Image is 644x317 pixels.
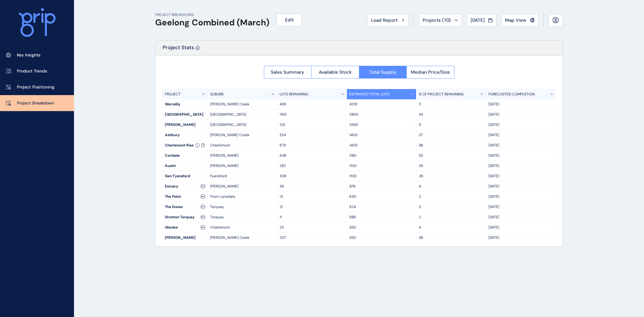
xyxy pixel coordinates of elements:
[423,17,451,23] span: Projects ( 70 )
[280,163,344,168] p: 282
[17,68,47,74] p: Product Trends
[419,112,483,117] p: 43
[264,66,312,78] button: Sales Summary
[419,153,483,158] p: 55
[210,163,274,168] p: [PERSON_NAME]
[210,174,274,179] p: Fyansford
[419,194,483,199] p: 2
[419,225,483,230] p: 4
[349,122,414,127] p: 2540
[505,17,526,23] span: Map View
[349,215,414,220] p: 588
[489,102,553,107] p: [DATE]
[419,102,483,107] p: 11
[367,14,409,27] button: Load Report
[280,153,344,158] p: 648
[349,153,414,158] p: 1180
[419,235,483,240] p: 38
[489,235,553,240] p: [DATE]
[349,194,414,199] p: 650
[162,151,207,161] div: Coridale
[162,140,207,150] div: Charlemont Rise
[467,14,496,27] button: [DATE]
[489,163,553,168] p: [DATE]
[280,143,344,148] p: 673
[162,212,207,222] div: Stretton Torquay
[162,130,207,140] div: Ashbury
[162,120,207,130] div: [PERSON_NAME]
[155,12,269,18] p: PROJECT BREAKDOWN
[271,69,304,75] span: Sales Summary
[411,69,450,75] span: Median Price/Size
[489,133,553,138] p: [DATE]
[419,204,483,210] p: 3
[319,69,352,75] span: Available Stock
[210,225,274,230] p: Charlemont
[210,215,274,220] p: Torquay
[489,92,535,97] p: FORECASTED COMPLETION
[419,174,483,179] p: 28
[277,14,302,26] button: Edit
[285,17,294,23] span: Edit
[489,143,553,148] p: [DATE]
[163,44,194,55] p: Project Stats
[162,192,207,202] div: The Point
[349,133,414,138] p: 1400
[489,122,553,127] p: [DATE]
[280,92,308,97] p: LOTS REMAINING
[349,225,414,230] p: 550
[280,174,344,179] p: 308
[489,215,553,220] p: [DATE]
[349,92,389,97] p: ESTIMATED TOTAL LOTS
[17,84,54,90] p: Project Positioning
[349,184,414,189] p: 876
[210,204,274,210] p: Torquay
[210,153,274,158] p: [PERSON_NAME]
[349,102,414,107] p: 4109
[419,14,462,27] button: Projects (70)
[210,235,274,240] p: [PERSON_NAME] Creek
[349,204,414,210] p: 624
[280,204,344,210] p: 21
[210,133,274,138] p: [PERSON_NAME] Creek
[489,194,553,199] p: [DATE]
[210,194,274,199] p: Point Lonsdale
[349,143,414,148] p: 1400
[489,112,553,117] p: [DATE]
[210,122,274,127] p: [GEOGRAPHIC_DATA]
[280,102,344,107] p: 458
[419,92,463,97] p: % OF PROJECT REMAINING
[489,184,553,189] p: [DATE]
[280,133,344,138] p: 524
[349,163,414,168] p: 1100
[489,174,553,179] p: [DATE]
[210,102,274,107] p: [PERSON_NAME] Creek
[371,17,398,23] span: Load Report
[359,66,407,78] button: Total Supply
[210,112,274,117] p: [GEOGRAPHIC_DATA]
[280,122,344,127] p: 125
[210,92,223,97] p: SUBURB
[162,99,207,109] div: Warralily
[280,194,344,199] p: 13
[210,184,274,189] p: [PERSON_NAME]
[162,171,207,181] div: Gen Fyansford
[419,184,483,189] p: 4
[162,233,207,243] div: [PERSON_NAME]
[471,17,485,23] span: [DATE]
[349,112,414,117] p: 2800
[280,235,344,240] p: 207
[489,204,553,210] p: [DATE]
[280,215,344,220] p: 11
[311,66,359,78] button: Available Stock
[419,143,483,148] p: 48
[280,184,344,189] p: 39
[489,153,553,158] p: [DATE]
[210,143,274,148] p: Charlemont
[419,215,483,220] p: 2
[406,66,454,78] button: Median Price/Size
[419,163,483,168] p: 26
[165,92,181,97] p: PROJECT
[17,52,40,58] p: Key Insights
[501,14,539,27] button: Map View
